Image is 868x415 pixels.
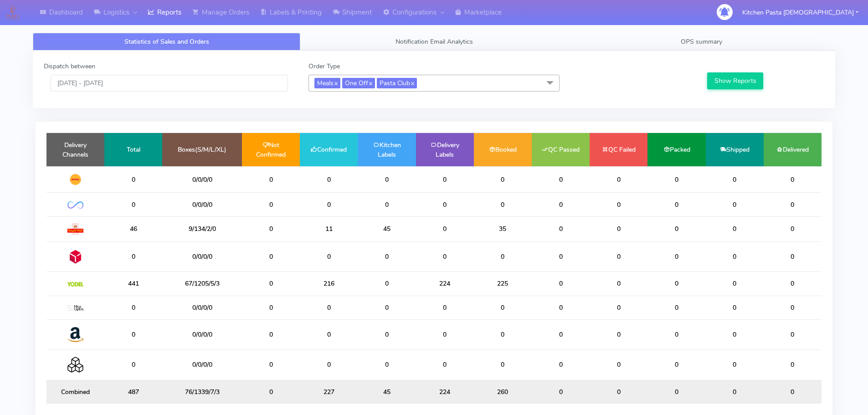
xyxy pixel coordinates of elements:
td: 0 [242,319,300,349]
td: 0 [706,319,764,349]
td: 216 [300,272,358,296]
img: DHL [67,174,83,185]
td: 0 [358,319,416,349]
td: 0 [532,350,590,380]
td: 0 [532,380,590,404]
td: 46 [104,216,162,241]
td: 0 [242,241,300,272]
input: Pick the Daterange [51,75,288,92]
a: x [334,78,338,87]
td: 0 [764,350,822,380]
td: 0 [647,216,705,241]
td: 0 [590,319,647,349]
td: Kitchen Labels [358,133,416,166]
td: 225 [474,272,532,296]
td: 0 [764,272,822,296]
td: 0 [706,272,764,296]
td: 0 [104,319,162,349]
td: 0 [358,241,416,272]
td: 0 [416,350,474,380]
td: 0 [358,166,416,193]
td: 0 [242,296,300,319]
img: MaxOptra [67,305,83,312]
td: Packed [647,133,705,166]
img: Collection [67,357,83,373]
td: 0 [300,296,358,319]
td: 260 [474,380,532,404]
td: 0/0/0/0 [162,319,242,349]
td: 0 [300,166,358,193]
td: 0 [764,241,822,272]
td: 0 [474,241,532,272]
td: 0 [647,296,705,319]
td: 0/0/0/0 [162,241,242,272]
td: 0 [764,216,822,241]
td: 0 [647,166,705,193]
td: 487 [104,380,162,404]
td: 0 [532,241,590,272]
td: 0 [706,193,764,216]
td: 0 [532,216,590,241]
td: 0/0/0/0 [162,166,242,193]
td: 0 [104,296,162,319]
td: 0 [764,319,822,349]
td: 0 [647,272,705,296]
td: Combined [46,380,104,404]
td: 0 [104,241,162,272]
td: 0 [706,296,764,319]
td: 0 [416,166,474,193]
td: 0 [647,350,705,380]
td: 0 [532,193,590,216]
td: Shipped [706,133,764,166]
ul: Tabs [33,33,835,51]
td: 0 [590,216,647,241]
td: 0 [474,193,532,216]
td: 0 [706,350,764,380]
td: 0 [532,319,590,349]
td: 0 [764,193,822,216]
td: 0 [416,319,474,349]
td: QC Passed [532,133,590,166]
span: One Off [342,78,375,88]
td: 0 [647,193,705,216]
td: Boxes(S/M/L/XL) [162,133,242,166]
td: Booked [474,133,532,166]
td: 0 [104,166,162,193]
td: 0 [474,296,532,319]
td: Confirmed [300,133,358,166]
td: 0 [242,193,300,216]
td: 0 [104,193,162,216]
td: 0/0/0/0 [162,193,242,216]
td: 0 [590,193,647,216]
img: OnFleet [67,201,83,209]
span: Statistics of Sales and Orders [124,37,209,46]
td: 0 [647,380,705,404]
span: Pasta Club [377,78,417,88]
td: Delivery Channels [46,133,104,166]
td: 76/1339/7/3 [162,380,242,404]
span: OPS summary [681,37,722,46]
span: Meals [314,78,340,88]
td: QC Failed [590,133,647,166]
img: DPD [67,249,83,265]
img: Royal Mail [67,224,83,235]
td: 0 [242,380,300,404]
td: 0 [474,166,532,193]
button: Kitchen Pasta [DEMOGRAPHIC_DATA] [735,3,865,22]
td: 45 [358,216,416,241]
td: 0 [358,193,416,216]
td: 0 [416,296,474,319]
td: 0 [358,350,416,380]
td: Delivery Labels [416,133,474,166]
label: Dispatch between [44,61,95,71]
td: 0/0/0/0 [162,296,242,319]
td: 0 [590,350,647,380]
td: 0 [706,380,764,404]
td: 0 [474,350,532,380]
td: 0 [300,193,358,216]
a: x [368,78,372,87]
td: 0 [647,319,705,349]
td: 0 [242,216,300,241]
td: 0 [532,272,590,296]
td: 0 [764,296,822,319]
